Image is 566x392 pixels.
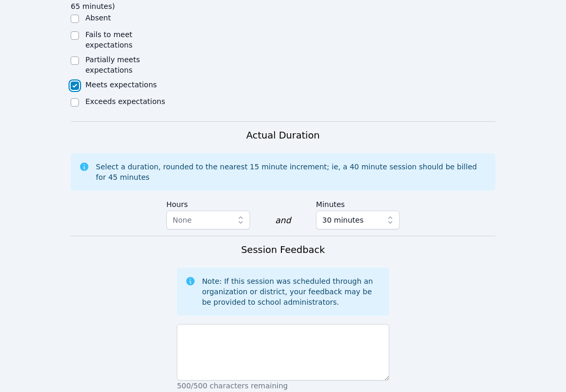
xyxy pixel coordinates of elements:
div: and [275,214,291,227]
label: Hours [166,195,250,211]
span: None [173,216,192,224]
h3: Actual Duration [246,128,320,143]
p: 500/500 characters remaining [177,381,389,391]
label: Exceeds expectations [85,97,165,106]
label: Minutes [316,195,400,211]
button: None [166,211,250,229]
h3: Session Feedback [241,243,325,257]
label: Meets expectations [85,80,157,89]
label: Fails to meet expectations [85,30,132,49]
label: Partially meets expectations [85,55,140,74]
div: Note: If this session was scheduled through an organization or district, your feedback may be be ... [202,276,381,307]
label: Absent [85,14,111,22]
span: 30 minutes [322,214,364,226]
div: Select a duration, rounded to the nearest 15 minute increment; ie, a 40 minute session should be ... [96,162,487,182]
button: 30 minutes [316,211,400,229]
